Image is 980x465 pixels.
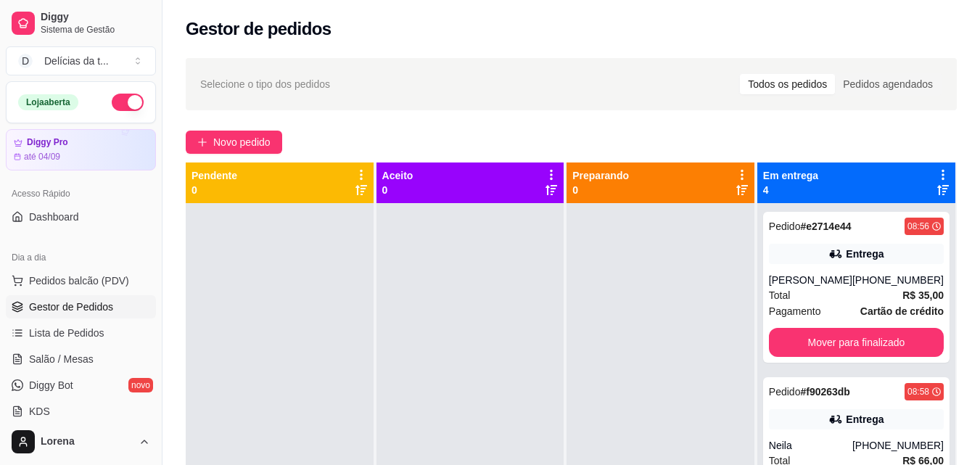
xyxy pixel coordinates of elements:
[213,134,271,150] span: Novo pedido
[29,352,94,366] span: Salão / Mesas
[769,287,791,303] span: Total
[6,269,156,292] button: Pedidos balcão (PDV)
[907,221,929,232] div: 08:56
[6,400,156,423] a: KDS
[192,168,237,183] p: Pendente
[29,210,79,224] span: Dashboard
[6,321,156,345] a: Lista de Pedidos
[6,129,156,170] a: Diggy Proaté 04/09
[572,183,629,197] p: 0
[41,435,133,448] span: Lorena
[6,6,156,41] a: DiggySistema de Gestão
[852,273,944,287] div: [PHONE_NUMBER]
[29,326,104,340] span: Lista de Pedidos
[6,205,156,229] a: Dashboard
[18,94,78,110] div: Loja aberta
[24,151,60,162] article: até 04/09
[44,54,109,68] div: Delícias da t ...
[6,46,156,75] button: Select a team
[763,168,818,183] p: Em entrega
[860,305,944,317] strong: Cartão de crédito
[800,221,851,232] strong: # e2714e44
[769,221,801,232] span: Pedido
[29,300,113,314] span: Gestor de Pedidos
[41,11,150,24] span: Diggy
[382,168,413,183] p: Aceito
[382,183,413,197] p: 0
[6,347,156,371] a: Salão / Mesas
[6,182,156,205] div: Acesso Rápido
[186,17,332,41] h2: Gestor de pedidos
[27,137,68,148] article: Diggy Pro
[902,289,944,301] strong: R$ 35,00
[186,131,282,154] button: Novo pedido
[769,328,944,357] button: Mover para finalizado
[197,137,207,147] span: plus
[18,54,33,68] span: D
[6,246,156,269] div: Dia a dia
[572,168,629,183] p: Preparando
[852,438,944,453] div: [PHONE_NUMBER]
[846,247,884,261] div: Entrega
[769,303,821,319] span: Pagamento
[29,378,73,392] span: Diggy Bot
[29,404,50,419] span: KDS
[835,74,941,94] div: Pedidos agendados
[192,183,237,197] p: 0
[6,374,156,397] a: Diggy Botnovo
[200,76,330,92] span: Selecione o tipo dos pedidos
[740,74,835,94] div: Todos os pedidos
[769,273,852,287] div: [PERSON_NAME]
[846,412,884,427] div: Entrega
[6,295,156,318] a: Gestor de Pedidos
[41,24,150,36] span: Sistema de Gestão
[800,386,850,398] strong: # f90263db
[6,424,156,459] button: Lorena
[769,386,801,398] span: Pedido
[29,273,129,288] span: Pedidos balcão (PDV)
[907,386,929,398] div: 08:58
[769,438,852,453] div: Neila
[112,94,144,111] button: Alterar Status
[763,183,818,197] p: 4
